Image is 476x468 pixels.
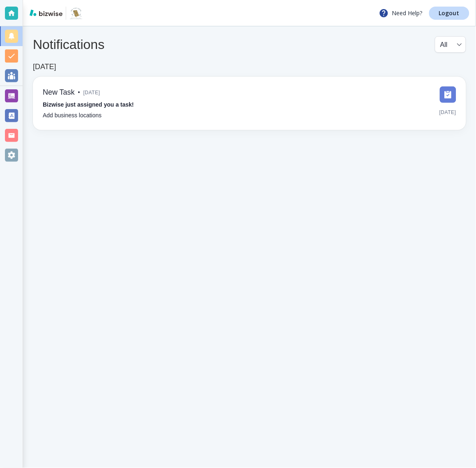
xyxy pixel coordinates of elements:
[440,86,456,103] img: DashboardSidebarTasks.svg
[69,7,83,20] img: Nic Nac Nook
[30,9,62,16] img: bizwise
[43,88,75,97] h6: New Task
[78,88,80,97] p: •
[33,37,104,52] h4: Notifications
[429,7,469,20] a: Logout
[439,10,460,16] p: Logout
[439,106,456,119] span: [DATE]
[33,77,466,130] a: New Task•[DATE]Bizwise just assigned you a task!Add business locations[DATE]
[43,101,134,108] strong: Bizwise just assigned you a task!
[440,37,461,52] div: All
[379,8,423,18] p: Need Help?
[83,86,100,99] span: [DATE]
[43,111,102,120] p: Add business locations
[33,63,56,72] h6: [DATE]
